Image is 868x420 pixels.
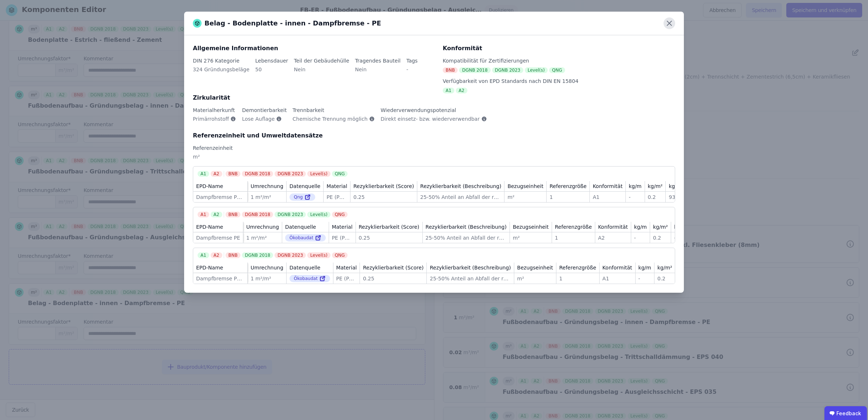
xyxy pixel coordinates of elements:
div: Konformität [593,183,622,190]
div: 1 m²/m² [251,193,283,201]
div: Referenzeinheit und Umweltdatensätze [193,131,675,140]
div: A1 [603,275,632,282]
div: Nein [355,66,401,79]
div: kg/m² [648,183,663,190]
div: Datenquelle [289,183,320,190]
div: Konformität [603,264,632,271]
div: 1 [549,193,587,201]
div: Belag - Bodenplatte - innen - Dampfbremse - PE [193,18,381,28]
div: Materialherkunft [193,107,236,114]
div: Level(s) [307,252,330,258]
div: DGNB 2023 [275,212,306,217]
div: Referenzgröße [555,223,592,231]
div: 0.2 [657,275,672,282]
div: Lebensdauer [255,57,288,64]
div: A2 [598,234,628,241]
div: 50 [255,66,288,79]
div: A1 [443,88,454,93]
div: Bezugseinheit [517,264,553,271]
div: A2 [211,171,222,177]
div: QNG [332,252,348,258]
span: Primärrohstoff [193,115,229,123]
div: 1 [555,234,592,241]
div: Teil der Gebäudehülle [294,57,349,64]
div: 0.25 [359,234,419,241]
div: A1 [198,212,209,217]
div: Level(s) [307,212,330,217]
div: Ökobaudat [285,234,326,241]
div: m² [517,275,553,282]
div: A2 [456,88,467,93]
div: Material [336,264,357,271]
div: BNB [226,252,240,258]
div: 0.25 [353,193,414,201]
div: Qng [289,193,315,201]
div: - [638,275,651,282]
div: m² [513,234,549,241]
div: PE (Polyethylen) [336,275,357,282]
div: Dampfbremse PE (Dicke 0,0002 m) [196,275,244,282]
div: kg/m [638,264,651,271]
div: 1 m²/m² [251,275,283,282]
div: DGNB 2018 [242,252,273,258]
div: - [634,234,647,241]
div: 930 [669,193,684,201]
div: kg/m³ [674,223,689,231]
div: Material [332,223,353,231]
div: - [674,234,689,241]
div: DGNB 2023 [492,67,523,73]
div: Konformität [443,44,675,53]
div: m² [193,153,675,166]
div: EPD-Name [196,264,223,271]
div: Umrechnung [251,183,283,190]
div: DGNB 2023 [275,171,306,177]
div: Bezugseinheit [513,223,549,231]
div: 25-50% Anteil an Abfall der recycled wird [426,234,507,241]
div: Ökobaudat [289,275,330,282]
div: Tags [406,57,418,64]
div: Level(s) [307,171,330,177]
div: EPD-Name [196,223,223,231]
div: Rezyklierbarkeit (Score) [363,264,423,271]
div: 0.25 [363,275,423,282]
div: PE (Polyethylen) [326,193,347,201]
div: kg/m [629,183,641,190]
div: 0.2 [653,234,668,241]
div: DGNB 2018 [459,67,490,73]
div: A2 [211,212,222,217]
div: Level(s) [525,67,548,73]
div: Nein [294,66,349,79]
div: DGNB 2018 [242,171,273,177]
div: QNG [332,212,348,217]
div: Bezugseinheit [507,183,543,190]
div: Dampfbremse PE (Dicke 0,2 mm) [196,193,244,201]
div: BNB [226,171,240,177]
div: Datenquelle [285,223,316,231]
div: Umrechnung [251,264,283,271]
div: 25-50% Anteil an Abfall der recycled wird [430,275,511,282]
div: Konformität [598,223,628,231]
div: Material [326,183,347,190]
div: Demontierbarkeit [242,107,287,114]
div: Rezyklierbarkeit (Beschreibung) [426,223,507,231]
div: Tragendes Bauteil [355,57,401,64]
div: DIN 276 Kategorie [193,57,250,64]
div: 1 [559,275,596,282]
div: Umrechnung [246,223,279,231]
div: 0.2 [648,193,663,201]
div: A1 [198,171,209,177]
div: Referenzeinheit [193,144,675,152]
div: A2 [211,252,222,258]
div: - [406,66,418,79]
div: Dampfbremse PE [196,234,240,241]
div: m² [507,193,543,201]
div: Trennbarkeit [293,107,375,114]
div: QNG [549,67,565,73]
div: A1 [593,193,622,201]
div: Referenzgröße [559,264,596,271]
div: 324 Gründungsbeläge [193,66,250,79]
div: kg/m² [657,264,672,271]
div: Verfügbarkeit von EPD Standards nach DIN EN 15804 [443,77,675,85]
span: Direkt einsetz- bzw. wiederverwendbar [381,115,480,123]
div: 1 m²/m² [246,234,279,241]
